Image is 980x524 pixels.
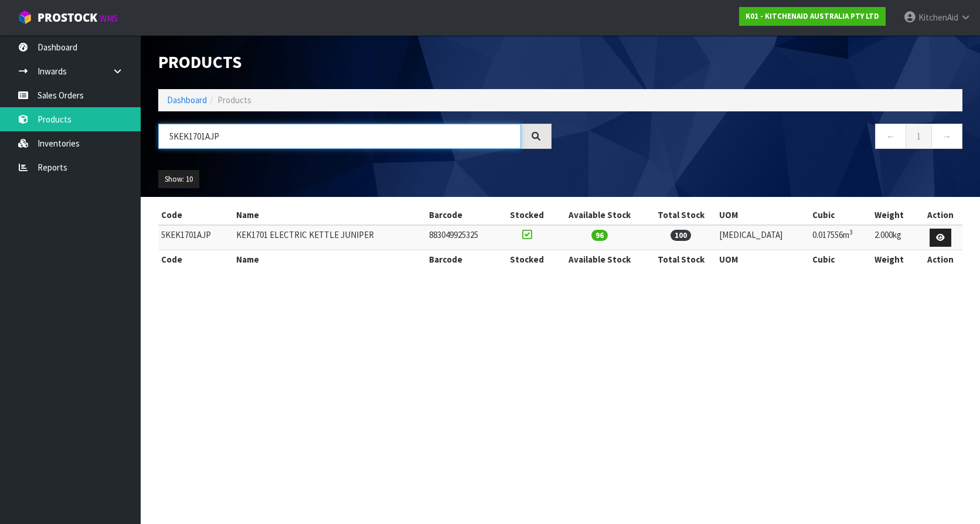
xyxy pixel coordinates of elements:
[158,225,233,250] td: 5KEK1701AJP
[645,206,716,224] th: Total Stock
[554,250,645,269] th: Available Stock
[158,206,233,224] th: Code
[233,225,427,250] td: KEK1701 ELECTRIC KETTLE JUNIPER
[158,53,552,72] h1: Products
[809,206,872,224] th: Cubic
[233,250,427,269] th: Name
[671,230,691,241] span: 100
[217,94,251,106] span: Products
[501,250,554,269] th: Stocked
[100,13,118,24] small: WMS
[872,206,919,224] th: Weight
[809,225,872,250] td: 0.017556m
[591,230,608,241] span: 96
[501,206,554,224] th: Stocked
[906,124,932,149] a: 1
[38,10,97,25] span: ProStock
[167,94,207,106] a: Dashboard
[849,228,853,236] sup: 3
[158,250,233,269] th: Code
[919,250,962,269] th: Action
[426,250,500,269] th: Barcode
[746,11,879,21] strong: K01 - KITCHENAID AUSTRALIA PTY LTD
[645,250,716,269] th: Total Stock
[158,170,199,189] button: Show: 10
[918,12,958,23] span: KitchenAid
[716,225,809,250] td: [MEDICAL_DATA]
[426,206,500,224] th: Barcode
[809,250,872,269] th: Cubic
[18,10,32,25] img: cube-alt.png
[426,225,500,250] td: 883049925325
[931,124,962,149] a: →
[919,206,962,224] th: Action
[554,206,645,224] th: Available Stock
[158,124,521,149] input: Search products
[716,250,809,269] th: UOM
[569,124,962,152] nav: Page navigation
[872,250,919,269] th: Weight
[233,206,427,224] th: Name
[875,124,906,149] a: ←
[716,206,809,224] th: UOM
[872,225,919,250] td: 2.000kg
